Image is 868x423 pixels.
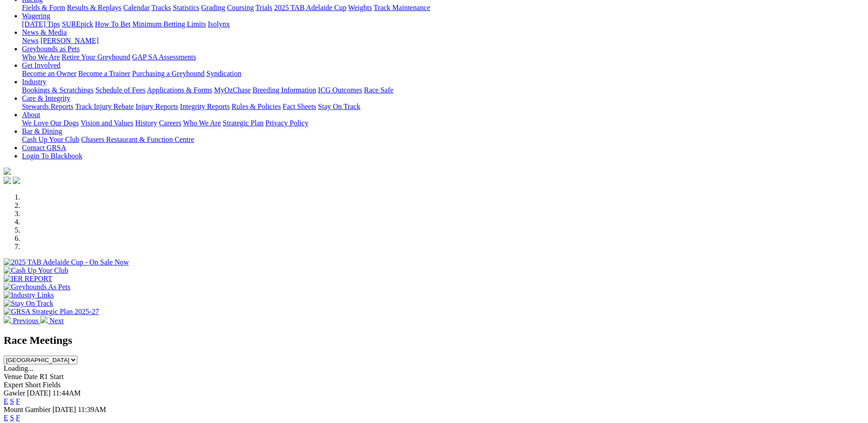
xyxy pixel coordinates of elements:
[318,86,362,94] a: ICG Outcomes
[62,53,130,61] a: Retire Your Greyhound
[22,45,80,53] a: Greyhounds as Pets
[22,4,864,12] div: Racing
[214,86,251,94] a: MyOzChase
[283,103,316,110] a: Fact Sheets
[364,86,393,94] a: Race Safe
[374,4,430,11] a: Track Maintenance
[4,364,33,372] span: Loading...
[4,389,25,397] span: Gawler
[22,103,73,110] a: Stewards Reports
[227,4,254,11] a: Coursing
[49,317,64,325] span: Next
[159,119,181,127] a: Careers
[4,258,129,266] img: 2025 TAB Adelaide Cup - On Sale Now
[22,127,62,135] a: Bar & Dining
[22,111,40,119] a: About
[206,70,241,77] a: Syndication
[318,103,360,110] a: Stay On Track
[22,70,76,77] a: Become an Owner
[4,334,864,347] h2: Race Meetings
[348,4,372,11] a: Weights
[22,103,864,111] div: Care & Integrity
[223,119,264,127] a: Strategic Plan
[22,20,864,28] div: Wagering
[40,37,98,44] a: [PERSON_NAME]
[147,86,212,94] a: Applications & Forms
[208,20,230,28] a: Isolynx
[53,389,81,397] span: 11:44AM
[78,406,106,413] span: 11:39AM
[25,381,41,389] span: Short
[22,37,38,44] a: News
[132,53,196,61] a: GAP SA Assessments
[22,86,864,94] div: Industry
[255,4,272,11] a: Trials
[123,4,150,11] a: Calendar
[4,299,53,308] img: Stay On Track
[81,119,133,127] a: Vision and Values
[10,414,14,422] a: S
[173,4,199,11] a: Statistics
[265,119,308,127] a: Privacy Policy
[22,119,79,127] a: We Love Our Dogs
[232,103,281,110] a: Rules & Policies
[132,20,206,28] a: Minimum Betting Limits
[22,136,79,143] a: Cash Up Your Club
[274,4,346,11] a: 2025 TAB Adelaide Cup
[22,4,65,11] a: Fields & Form
[22,70,864,78] div: Get Involved
[75,103,134,110] a: Track Injury Rebate
[4,316,11,323] img: chevron-left-pager-white.svg
[40,316,48,323] img: chevron-right-pager-white.svg
[22,53,60,61] a: Who We Are
[4,168,11,175] img: logo-grsa-white.png
[16,397,20,405] a: F
[22,53,864,61] div: Greyhounds as Pets
[180,103,230,110] a: Integrity Reports
[135,103,178,110] a: Injury Reports
[4,275,52,283] img: IER REPORT
[22,86,93,94] a: Bookings & Scratchings
[13,317,38,325] span: Previous
[4,291,54,299] img: Industry Links
[4,283,70,291] img: Greyhounds As Pets
[78,70,130,77] a: Become a Trainer
[4,317,40,325] a: Previous
[4,406,51,413] span: Mount Gambier
[13,177,20,184] img: twitter.svg
[22,136,864,144] div: Bar & Dining
[22,152,82,160] a: Login To Blackbook
[4,177,11,184] img: facebook.svg
[4,381,23,389] span: Expert
[16,414,20,422] a: F
[22,37,864,45] div: News & Media
[253,86,316,94] a: Breeding Information
[22,61,60,69] a: Get Involved
[4,414,8,422] a: E
[22,12,50,20] a: Wagering
[39,373,64,380] span: R1 Start
[22,78,46,86] a: Industry
[22,144,66,152] a: Contact GRSA
[62,20,93,28] a: SUREpick
[4,373,22,380] span: Venue
[22,28,67,36] a: News & Media
[4,308,99,316] img: GRSA Strategic Plan 2025-27
[43,381,60,389] span: Fields
[53,406,76,413] span: [DATE]
[183,119,221,127] a: Who We Are
[4,266,68,275] img: Cash Up Your Club
[40,317,64,325] a: Next
[135,119,157,127] a: History
[10,397,14,405] a: S
[4,397,8,405] a: E
[132,70,205,77] a: Purchasing a Greyhound
[81,136,194,143] a: Chasers Restaurant & Function Centre
[22,119,864,127] div: About
[24,373,38,380] span: Date
[95,86,145,94] a: Schedule of Fees
[95,20,131,28] a: How To Bet
[67,4,121,11] a: Results & Replays
[201,4,225,11] a: Grading
[151,4,171,11] a: Tracks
